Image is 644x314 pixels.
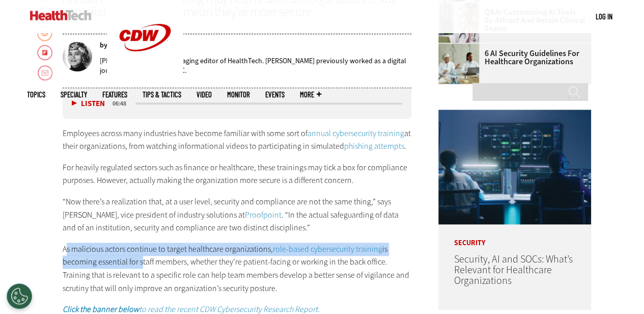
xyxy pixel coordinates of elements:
[438,224,591,247] p: Security
[102,91,127,98] a: Features
[596,12,612,21] a: Log in
[245,210,282,220] a: Proofpoint
[63,195,412,234] p: “Now there’s a realization that, at a user level, security and compliance are not the same thing,...
[63,127,412,153] p: Employees across many industries have become familiar with some sort of at their organizations, f...
[307,128,404,139] a: annual cybersecurity training
[344,141,404,151] a: phishing attempts
[227,91,250,98] a: MonITor
[273,244,382,254] a: role-based cybersecurity training
[61,91,87,98] span: Specialty
[265,91,285,98] a: Events
[7,283,32,309] button: Open Preferences
[63,161,412,187] p: For heavily regulated sectors such as finance or healthcare, these trainings may tick a box for c...
[197,91,212,98] a: Video
[438,110,591,224] img: security team in high-tech computer room
[596,11,612,22] div: User menu
[63,243,412,295] p: As malicious actors continue to target healthcare organizations, is becoming essential for staff ...
[143,91,181,98] a: Tips & Tactics
[300,91,321,98] span: More
[7,283,32,309] div: Cookies Settings
[30,10,92,20] img: Home
[27,91,45,98] span: Topics
[107,67,183,78] a: CDW
[454,252,572,287] a: Security, AI and SOCs: What’s Relevant for Healthcare Organizations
